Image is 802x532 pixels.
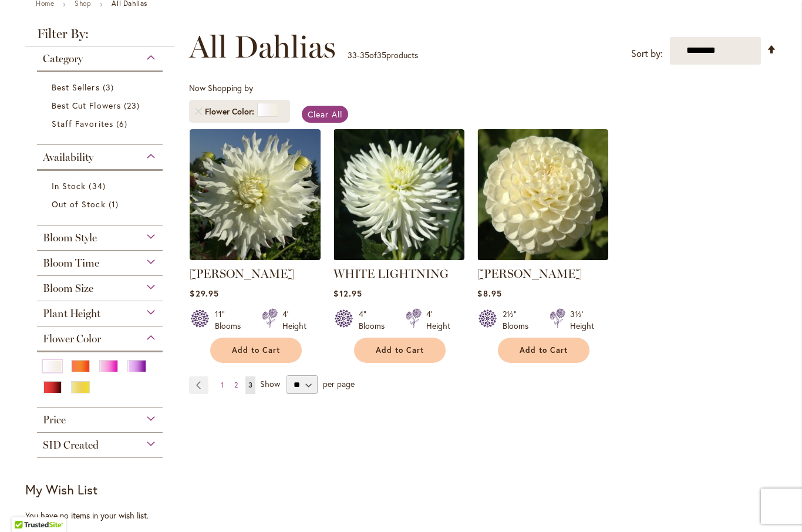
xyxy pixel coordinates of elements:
[195,108,202,115] a: Remove Flower Color White/Cream
[43,413,66,426] span: Price
[234,381,238,389] span: 2
[190,288,218,299] span: $29.95
[43,151,93,164] span: Availability
[103,81,117,93] span: 3
[124,99,143,112] span: 23
[282,308,306,332] div: 4' Height
[333,129,464,260] img: WHITE LIGHTNING
[232,345,280,355] span: Add to Cart
[359,308,392,332] div: 4" Blooms
[9,490,42,523] iframe: Launch Accessibility Center
[25,481,97,498] strong: My Wish List
[52,100,121,111] span: Best Cut Flowers
[221,381,224,389] span: 1
[52,82,100,93] span: Best Sellers
[333,267,449,281] a: WHITE LIGHTNING
[570,308,594,332] div: 3½' Height
[426,308,450,332] div: 4' Height
[498,338,589,363] button: Add to Cart
[260,378,280,389] span: Show
[477,251,608,262] a: WHITE NETTIE
[52,198,106,210] span: Out of Stock
[354,338,446,363] button: Add to Cart
[477,288,501,299] span: $8.95
[52,99,151,112] a: Best Cut Flowers
[348,49,357,60] span: 33
[248,381,252,389] span: 3
[190,251,321,262] a: Walter Hardisty
[52,117,151,130] a: Staff Favorites
[52,81,151,93] a: Best Sellers
[333,288,362,299] span: $12.95
[477,267,582,281] a: [PERSON_NAME]
[189,82,253,93] span: Now Shopping by
[116,117,130,130] span: 6
[25,510,182,521] div: You have no items in your wish list.
[323,378,355,389] span: per page
[43,307,100,320] span: Plant Height
[333,251,464,262] a: WHITE LIGHTNING
[503,308,535,332] div: 2½" Blooms
[52,198,151,210] a: Out of Stock 1
[348,46,418,65] p: - of products
[25,28,174,46] strong: Filter By:
[520,345,568,355] span: Add to Cart
[377,49,386,60] span: 35
[218,376,227,394] a: 1
[189,29,336,65] span: All Dahlias
[43,52,83,65] span: Category
[477,129,608,260] img: WHITE NETTIE
[43,332,101,345] span: Flower Color
[302,106,348,123] a: Clear All
[89,180,108,192] span: 34
[308,109,342,120] span: Clear All
[43,282,93,295] span: Bloom Size
[52,180,86,191] span: In Stock
[231,376,241,394] a: 2
[190,267,294,281] a: [PERSON_NAME]
[43,257,99,270] span: Bloom Time
[109,198,122,210] span: 1
[43,231,97,244] span: Bloom Style
[631,43,663,65] label: Sort by:
[360,49,369,60] span: 35
[52,180,151,192] a: In Stock 34
[205,106,257,117] span: Flower Color
[376,345,424,355] span: Add to Cart
[210,338,302,363] button: Add to Cart
[215,308,248,332] div: 11" Blooms
[52,118,113,129] span: Staff Favorites
[190,129,321,260] img: Walter Hardisty
[43,439,99,452] span: SID Created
